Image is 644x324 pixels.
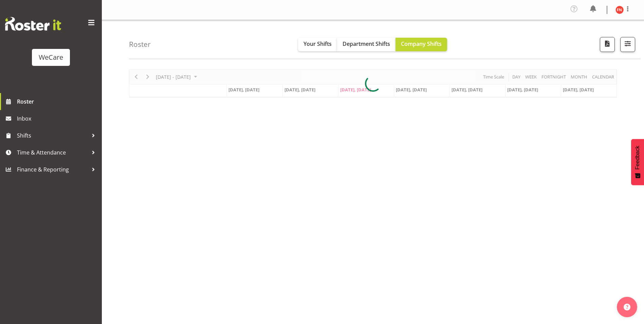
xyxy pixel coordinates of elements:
[17,113,98,124] span: Inbox
[17,147,88,158] span: Time & Attendance
[395,38,447,51] button: Company Shifts
[624,304,630,310] img: help-xxl-2.png
[631,139,644,185] button: Feedback - Show survey
[5,17,61,31] img: Rosterit website logo
[298,38,337,51] button: Your Shifts
[17,130,88,141] span: Shifts
[634,146,641,169] span: Feedback
[129,40,151,48] h4: Roster
[600,37,615,52] button: Download a PDF of the roster according to the set date range.
[343,40,390,48] span: Department Shifts
[17,164,88,175] span: Finance & Reporting
[303,40,332,48] span: Your Shifts
[615,6,624,14] img: firdous-naqvi10854.jpg
[17,96,98,107] span: Roster
[337,38,395,51] button: Department Shifts
[620,37,635,52] button: Filter Shifts
[39,52,63,62] div: WeCare
[401,40,442,48] span: Company Shifts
